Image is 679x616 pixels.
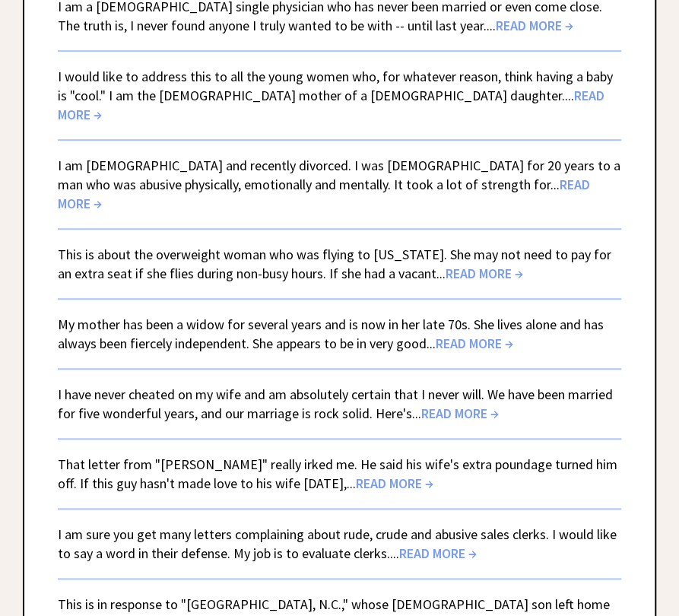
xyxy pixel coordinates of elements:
span: READ MORE → [496,17,573,34]
span: READ MORE → [399,545,477,562]
a: I have never cheated on my wife and am absolutely certain that I never will. We have been married... [58,386,613,422]
span: READ MORE → [58,176,590,212]
span: READ MORE → [58,87,604,123]
a: This is about the overweight woman who was flying to [US_STATE]. She may not need to pay for an e... [58,246,611,282]
a: My mother has been a widow for several years and is now in her late 70s. She lives alone and has ... [58,316,604,352]
span: READ MORE → [356,475,433,492]
span: READ MORE → [436,335,513,352]
a: I am sure you get many letters complaining about rude, crude and abusive sales clerks. I would li... [58,526,617,562]
span: READ MORE → [421,405,499,422]
a: That letter from "[PERSON_NAME]" really irked me. He said his wife's extra poundage turned him of... [58,456,617,492]
a: I am [DEMOGRAPHIC_DATA] and recently divorced. I was [DEMOGRAPHIC_DATA] for 20 years to a man who... [58,157,620,212]
a: I would like to address this to all the young women who, for whatever reason, think having a baby... [58,68,613,123]
span: READ MORE → [446,265,523,282]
